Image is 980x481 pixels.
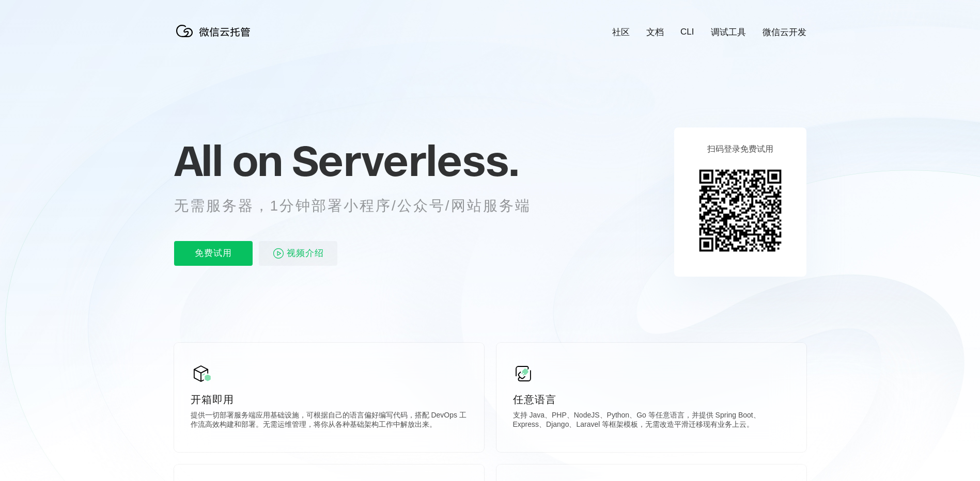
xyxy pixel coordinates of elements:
[646,26,664,38] a: 文档
[191,411,468,431] p: 提供一切部署服务端应用基础设施，可根据自己的语言偏好编写代码，搭配 DevOps 工作流高效构建和部署。无需运维管理，将你从各种基础架构工作中解放出来。
[680,27,694,37] a: CLI
[292,135,519,186] span: Serverless.
[287,241,324,266] span: 视频介绍
[612,26,630,38] a: 社区
[711,26,746,38] a: 调试工具
[174,135,282,186] span: All on
[174,34,257,43] a: 微信云托管
[174,196,550,216] p: 无需服务器，1分钟部署小程序/公众号/网站服务端
[272,247,285,260] img: video_play.svg
[707,144,773,155] p: 扫码登录免费试用
[513,411,790,431] p: 支持 Java、PHP、NodeJS、Python、Go 等任意语言，并提供 Spring Boot、Express、Django、Laravel 等框架模板，无需改造平滑迁移现有业务上云。
[513,392,790,407] p: 任意语言
[763,26,806,38] a: 微信云开发
[174,241,253,266] p: 免费试用
[174,21,257,41] img: 微信云托管
[191,392,468,407] p: 开箱即用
